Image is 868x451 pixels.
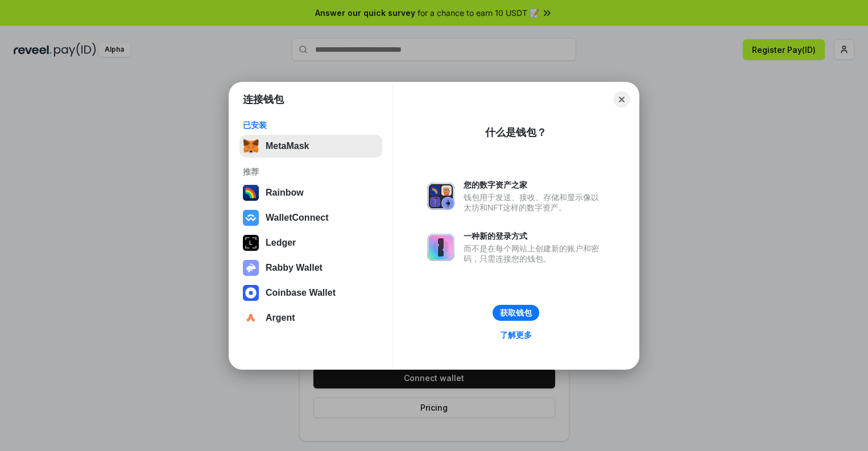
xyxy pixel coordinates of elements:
div: Rabby Wallet [266,263,323,273]
img: svg+xml,%3Csvg%20width%3D%22120%22%20height%3D%22120%22%20viewBox%3D%220%200%20120%20120%22%20fil... [243,185,259,201]
div: 而不是在每个网站上创建新的账户和密码，只需连接您的钱包。 [464,243,605,264]
button: Rabby Wallet [239,256,382,279]
div: 获取钱包 [500,308,532,318]
div: Ledger [266,238,296,248]
div: Argent [266,313,295,323]
img: svg+xml,%3Csvg%20xmlns%3D%22http%3A%2F%2Fwww.w3.org%2F2000%2Fsvg%22%20fill%3D%22none%22%20viewBox... [427,234,454,261]
div: 一种新的登录方式 [464,231,605,241]
div: 钱包用于发送、接收、存储和显示像以太坊和NFT这样的数字资产。 [464,192,605,213]
img: svg+xml,%3Csvg%20xmlns%3D%22http%3A%2F%2Fwww.w3.org%2F2000%2Fsvg%22%20width%3D%2228%22%20height%3... [243,235,259,251]
button: Close [614,92,630,107]
button: MetaMask [239,135,382,158]
img: svg+xml,%3Csvg%20width%3D%2228%22%20height%3D%2228%22%20viewBox%3D%220%200%2028%2028%22%20fill%3D... [243,310,259,326]
h1: 连接钱包 [243,93,284,106]
button: Coinbase Wallet [239,282,382,304]
img: svg+xml,%3Csvg%20xmlns%3D%22http%3A%2F%2Fwww.w3.org%2F2000%2Fsvg%22%20fill%3D%22none%22%20viewBox... [243,260,259,276]
button: Rainbow [239,181,382,204]
button: Ledger [239,231,382,254]
div: 已安装 [243,120,379,130]
button: 获取钱包 [493,305,539,321]
img: svg+xml,%3Csvg%20xmlns%3D%22http%3A%2F%2Fwww.w3.org%2F2000%2Fsvg%22%20fill%3D%22none%22%20viewBox... [427,183,454,210]
a: 了解更多 [493,328,539,342]
div: 您的数字资产之家 [464,180,605,190]
img: svg+xml,%3Csvg%20width%3D%2228%22%20height%3D%2228%22%20viewBox%3D%220%200%2028%2028%22%20fill%3D... [243,210,259,226]
button: Argent [239,307,382,329]
div: Rainbow [266,188,304,198]
div: 推荐 [243,167,379,177]
div: MetaMask [266,141,309,151]
div: 什么是钱包？ [485,126,547,139]
img: svg+xml,%3Csvg%20width%3D%2228%22%20height%3D%2228%22%20viewBox%3D%220%200%2028%2028%22%20fill%3D... [243,285,259,301]
button: WalletConnect [239,206,382,229]
div: WalletConnect [266,213,329,223]
img: svg+xml,%3Csvg%20fill%3D%22none%22%20height%3D%2233%22%20viewBox%3D%220%200%2035%2033%22%20width%... [243,138,259,154]
div: 了解更多 [500,330,532,340]
div: Coinbase Wallet [266,288,336,298]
